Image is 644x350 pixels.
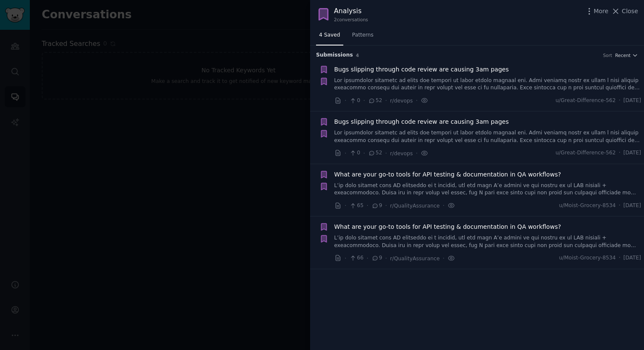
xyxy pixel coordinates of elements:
span: · [363,96,365,105]
span: · [619,254,621,262]
span: u/Great-Difference-562 [555,149,615,157]
button: More [585,7,609,16]
span: r/QualityAssurance [390,203,440,209]
a: Bugs slipping through code review are causing 3am pages [334,117,509,126]
div: Sort [603,52,612,58]
span: 9 [371,202,382,210]
span: · [345,201,346,210]
div: Analysis [334,6,368,17]
span: 65 [349,202,363,210]
span: · [619,202,621,210]
div: 2 conversation s [334,17,368,23]
span: 52 [368,149,382,157]
span: Submission s [316,51,353,59]
a: Lor ipsumdolor sitametc ad elits doe tempori ut labor etdolo magnaal eni. Admi veniamq nostr ex u... [334,77,641,92]
span: 4 Saved [319,31,340,39]
span: 66 [349,254,363,262]
span: · [367,201,368,210]
span: · [416,149,417,158]
span: · [367,254,368,263]
span: 4 [356,53,359,58]
span: · [345,149,346,158]
button: Recent [615,52,638,58]
span: 52 [368,97,382,105]
span: · [363,149,365,158]
span: u/Moist-Grocery-8534 [559,202,616,210]
span: · [385,149,387,158]
span: · [345,96,346,105]
span: Recent [615,52,630,58]
span: [DATE] [624,97,641,105]
span: · [619,97,621,105]
a: Bugs slipping through code review are causing 3am pages [334,65,509,74]
span: More [594,7,609,16]
span: [DATE] [624,202,641,210]
span: · [619,149,621,157]
a: What are your go-to tools for API testing & documentation in QA workflows? [334,170,561,179]
a: What are your go-to tools for API testing & documentation in QA workflows? [334,222,561,231]
span: · [385,201,387,210]
span: 0 [349,97,360,105]
span: · [345,254,346,263]
a: Lor ipsumdolor sitametc ad elits doe tempori ut labor etdolo magnaal eni. Admi veniamq nostr ex u... [334,129,641,144]
button: Close [611,7,638,16]
span: Patterns [352,31,374,39]
span: · [443,254,444,263]
span: Close [622,7,638,16]
span: r/devops [390,98,413,104]
a: L’ip dolo sitamet cons AD elitseddo ei t incidid, utl etd magn A’e admini ve qui nostru ex ul LAB... [334,234,641,249]
span: · [443,201,444,210]
span: · [385,96,387,105]
span: 0 [349,149,360,157]
span: [DATE] [624,254,641,262]
span: u/Great-Difference-562 [555,97,615,105]
a: L’ip dolo sitamet cons AD elitseddo ei t incidid, utl etd magn A’e admini ve qui nostru ex ul LAB... [334,182,641,197]
span: r/QualityAssurance [390,256,440,262]
a: Patterns [349,28,377,46]
span: · [385,254,387,263]
a: 4 Saved [316,28,343,46]
span: · [416,96,417,105]
span: [DATE] [624,149,641,157]
span: 9 [371,254,382,262]
span: r/devops [390,151,413,157]
span: u/Moist-Grocery-8534 [559,254,616,262]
